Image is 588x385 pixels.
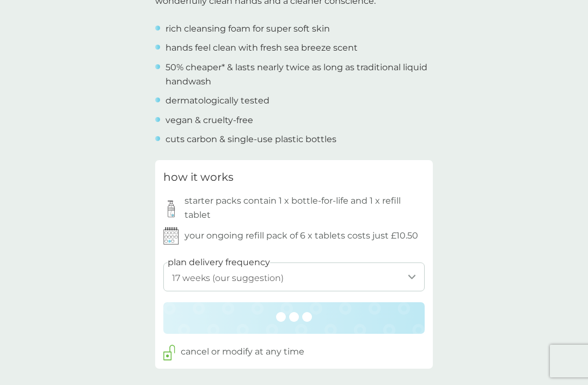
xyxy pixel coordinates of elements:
p: vegan & cruelty-free [166,113,253,127]
p: cuts carbon & single-use plastic bottles [166,132,336,146]
label: plan delivery frequency [168,255,270,270]
p: hands feel clean with fresh sea breeze scent [166,41,358,55]
p: cancel or modify at any time [181,345,304,359]
p: 50% cheaper* & lasts nearly twice as long as traditional liquid handwash [166,60,433,88]
p: rich cleansing foam for super soft skin [166,22,330,36]
p: dermatologically tested [166,94,269,108]
p: starter packs contain 1 x bottle-for-life and 1 x refill tablet [185,194,425,222]
h3: how it works [163,168,234,186]
p: your ongoing refill pack of 6 x tablets costs just £10.50 [185,229,418,243]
